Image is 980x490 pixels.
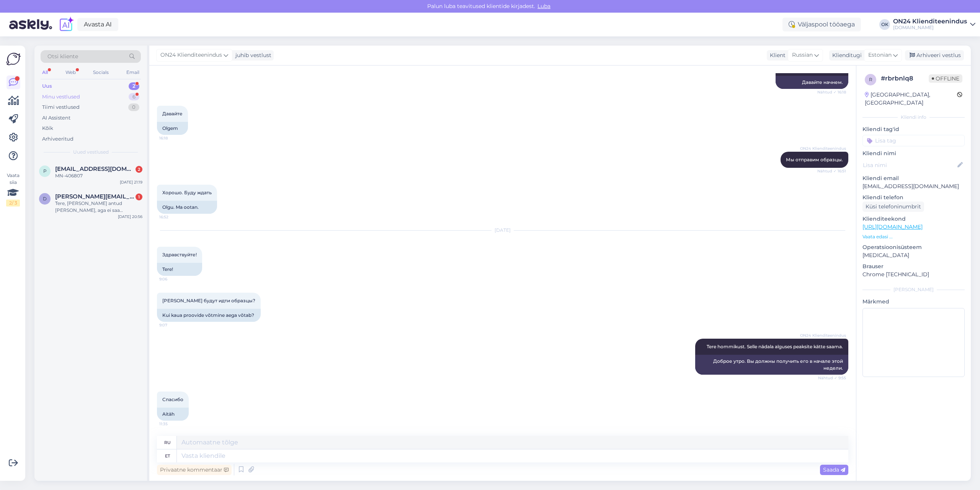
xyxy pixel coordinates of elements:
[786,157,843,162] span: Мы отправим образцы.
[162,298,255,303] span: [PERSON_NAME] будут идти образцы?
[893,18,967,25] div: ON24 Klienditeenindus
[782,18,861,31] div: Väljaspool tööaega
[893,25,967,31] div: [DOMAIN_NAME]
[862,125,965,133] p: Kliendi tag'id
[157,227,848,234] div: [DATE]
[125,67,141,77] div: Email
[136,166,142,173] div: 2
[817,89,846,95] span: Nähtud ✓ 16:18
[120,179,142,185] div: [DATE] 21:19
[42,103,80,111] div: Tiimi vestlused
[64,67,77,77] div: Web
[707,344,843,349] span: Tere hommikust. Selle nädala alguses peaksite kätte saama.
[862,215,965,223] p: Klienditeekond
[232,51,271,59] div: juhib vestlust
[800,146,846,151] span: ON24 Klienditeenindus
[767,51,786,59] div: Klient
[862,243,965,251] p: Operatsioonisüsteem
[42,93,80,101] div: Minu vestlused
[157,122,188,135] div: Olgem
[157,263,202,276] div: Tere!
[42,125,53,132] div: Kõik
[862,270,965,279] p: Chrome [TECHNICAL_ID]
[164,436,171,449] div: ru
[862,251,965,259] p: [MEDICAL_DATA]
[863,161,956,169] input: Lisa nimi
[165,449,170,462] div: et
[862,286,965,293] div: [PERSON_NAME]
[159,421,188,427] span: 11:35
[862,193,965,202] p: Kliendi telefon
[862,202,924,212] div: Küsi telefoninumbrit
[862,114,965,121] div: Kliendi info
[6,172,20,206] div: Vaata siia
[73,149,109,156] span: Uued vestlused
[862,233,965,240] p: Vaata edasi ...
[862,149,965,157] p: Kliendi nimi
[162,111,183,116] span: Давайте
[817,375,846,381] span: Nähtud ✓ 9:55
[159,276,188,282] span: 9:06
[55,172,142,179] div: MN-406807
[160,51,222,59] span: ON24 Klienditeenindus
[157,408,189,421] div: Aitäh
[868,51,892,59] span: Estonian
[129,82,139,90] div: 2
[879,19,890,30] div: OK
[157,465,232,475] div: Privaatne kommentaar
[55,193,135,200] span: d.e.n.antonov@outlook.com
[129,93,139,101] div: 6
[893,18,975,31] a: ON24 Klienditeenindus[DOMAIN_NAME]
[776,76,848,89] div: Давайте начнем.
[535,3,553,10] span: Luba
[159,135,188,141] span: 16:18
[43,168,47,174] span: p
[817,168,846,174] span: Nähtud ✓ 16:51
[58,16,74,33] img: explore-ai
[42,135,73,143] div: Arhiveeritud
[905,50,964,61] div: Arhiveeri vestlus
[800,333,846,338] span: ON24 Klienditeenindus
[43,196,47,202] span: d
[159,214,188,220] span: 16:52
[157,201,217,214] div: Olgu. Ma ootan.
[162,397,183,402] span: Спасибо
[47,52,78,61] span: Otsi kliente
[136,193,142,200] div: 1
[6,200,20,206] div: 2 / 3
[862,223,923,230] a: [URL][DOMAIN_NAME]
[42,114,70,122] div: AI Assistent
[91,67,110,77] div: Socials
[862,135,965,146] input: Lisa tag
[862,182,965,190] p: [EMAIL_ADDRESS][DOMAIN_NAME]
[128,103,139,111] div: 0
[159,322,188,328] span: 9:07
[862,298,965,306] p: Märkmed
[929,74,962,83] span: Offline
[162,190,212,195] span: Хорошо. Буду ждать
[823,466,845,473] span: Saada
[42,82,52,90] div: Uus
[829,51,862,59] div: Klienditugi
[865,91,957,107] div: [GEOGRAPHIC_DATA], [GEOGRAPHIC_DATA]
[41,67,49,77] div: All
[157,309,261,322] div: Kui kaua proovide võtmine aega võtab?
[792,51,813,59] span: Russian
[55,166,135,172] span: pawut@list.ru
[862,174,965,182] p: Kliendi email
[6,52,21,66] img: Askly Logo
[118,214,142,220] div: [DATE] 20:56
[695,355,848,375] div: Доброе утро. Вы должны получить его в начале этой недели.
[77,18,118,31] a: Avasta AI
[162,252,197,257] span: Здравствуйте!
[862,262,965,270] p: Brauser
[55,200,142,214] div: Tere, [PERSON_NAME] antud [PERSON_NAME], aga ei saa viimistluse valikust täpselt aru. Kas on võim...
[881,74,929,83] div: # rbrbnlq8
[869,77,872,82] span: r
